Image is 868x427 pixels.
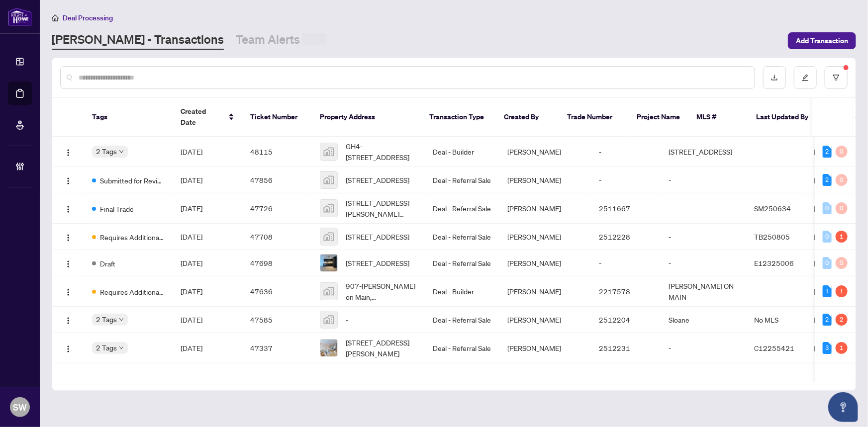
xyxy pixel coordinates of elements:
span: E12325006 [754,258,794,267]
td: 47856 [242,167,312,193]
button: edit [794,66,817,89]
span: down [119,345,124,350]
td: - [661,224,746,250]
span: [DATE] [181,315,202,324]
td: Deal - Builder [425,276,499,307]
span: down [119,149,124,154]
button: download [763,66,786,89]
span: SM250634 [754,204,791,213]
td: 47708 [242,224,312,250]
td: 47636 [242,276,312,307]
span: Final Trade [100,203,134,214]
span: [PERSON_NAME] [507,258,561,267]
td: - [591,250,661,276]
span: [PERSON_NAME] [507,175,561,184]
th: Created Date [173,98,242,137]
span: edit [802,74,809,81]
span: download [771,74,778,81]
button: Logo [60,144,76,160]
span: [DATE] [181,258,202,267]
span: [STREET_ADDRESS][PERSON_NAME] [346,337,417,359]
span: 2 Tags [96,146,117,157]
button: Logo [60,340,76,356]
div: 0 [823,257,832,269]
td: - [591,167,661,193]
td: 48115 [242,137,312,167]
button: Logo [60,312,76,328]
div: 0 [836,257,848,269]
td: 2512228 [591,224,661,250]
div: 0 [836,146,848,158]
td: Deal - Referral Sale [425,333,499,363]
span: [PERSON_NAME] [507,343,561,352]
div: 1 [836,285,848,297]
td: Deal - Referral Sale [425,167,499,193]
span: [PERSON_NAME] [507,232,561,241]
span: [STREET_ADDRESS] [346,174,409,185]
td: Deal - Referral Sale [425,193,499,224]
td: - [661,333,746,363]
span: [STREET_ADDRESS][PERSON_NAME] [GEOGRAPHIC_DATA], [GEOGRAPHIC_DATA], [GEOGRAPHIC_DATA] [346,197,417,219]
th: Transaction Type [421,98,496,137]
span: down [119,317,124,322]
span: [PERSON_NAME] [507,204,561,213]
th: Property Address [312,98,421,137]
img: thumbnail-img [320,311,337,328]
td: 47698 [242,250,312,276]
span: [STREET_ADDRESS] [346,231,409,242]
td: 2512231 [591,333,661,363]
span: C12255421 [754,343,794,352]
button: Logo [60,255,76,271]
span: Created Date [181,106,222,128]
img: Logo [64,234,72,242]
img: Logo [64,345,72,353]
span: [DATE] [181,204,202,213]
td: 47726 [242,193,312,224]
img: Logo [64,205,72,213]
td: Deal - Builder [425,137,499,167]
span: [PERSON_NAME] [507,315,561,324]
td: - [661,250,746,276]
td: Deal - Referral Sale [425,307,499,333]
td: 2511667 [591,193,661,224]
span: TB250805 [754,232,790,241]
span: home [52,14,59,21]
span: filter [833,74,840,81]
th: Tags [84,98,173,137]
span: 2 Tags [96,342,117,353]
th: Ticket Number [242,98,312,137]
td: Deal - Referral Sale [425,224,499,250]
img: thumbnail-img [320,143,337,160]
span: Add Transaction [796,33,848,49]
div: 0 [836,202,848,214]
span: No MLS [754,315,778,324]
button: Logo [60,200,76,216]
td: - [661,193,746,224]
th: Last Updated By [748,98,823,137]
img: Logo [64,177,72,185]
span: [PERSON_NAME] [507,287,561,296]
span: Requires Additional Docs [100,232,165,243]
span: [DATE] [181,147,202,156]
button: Logo [60,283,76,299]
div: 2 [823,314,832,326]
td: 2217578 [591,276,661,307]
span: - [346,314,348,325]
span: [DATE] [181,175,202,184]
div: 1 [836,231,848,243]
span: [DATE] [181,287,202,296]
button: filter [825,66,848,89]
div: 3 [823,342,832,354]
img: logo [8,7,32,26]
td: [PERSON_NAME] ON MAIN [661,276,746,307]
img: Logo [64,288,72,296]
img: Logo [64,149,72,157]
span: 2 Tags [96,314,117,325]
img: thumbnail-img [320,340,337,356]
button: Add Transaction [788,32,856,49]
button: Logo [60,229,76,245]
th: Trade Number [559,98,629,137]
a: Team Alerts [236,31,326,50]
td: - [591,137,661,167]
img: thumbnail-img [320,255,337,271]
